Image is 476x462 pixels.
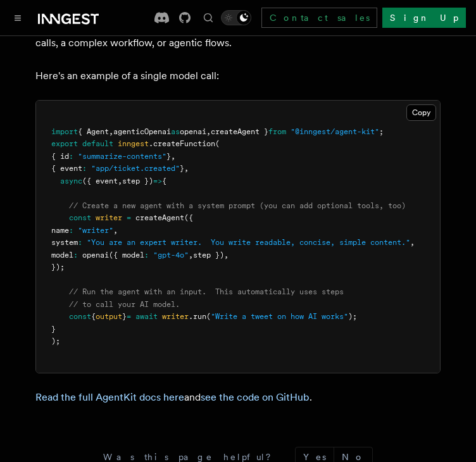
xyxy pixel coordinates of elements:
[291,127,379,136] span: "@inngest/agent-kit"
[73,251,78,259] span: :
[406,104,436,121] button: Copy
[51,226,69,235] span: name
[153,251,189,259] span: "gpt-4o"
[91,164,180,173] span: "app/ticket.created"
[184,164,189,173] span: ,
[166,152,171,161] span: }
[78,226,113,235] span: "writer"
[122,177,153,185] span: step })
[224,251,229,259] span: ,
[96,312,122,321] span: output
[379,127,384,136] span: ;
[35,67,441,85] p: Here's an example of a single model call:
[180,164,184,173] span: }
[69,201,406,210] span: // Create a new agent with a system prompt (you can add optional tools, too)
[180,127,206,136] span: openai
[51,139,78,148] span: export
[193,251,224,259] span: step })
[206,312,211,321] span: (
[410,238,415,247] span: ,
[184,213,193,222] span: ({
[51,263,65,272] span: });
[171,127,180,136] span: as
[35,391,184,403] a: Read the full AgentKit docs here
[382,8,466,28] a: Sign Up
[109,127,113,136] span: ,
[78,152,166,161] span: "summarize-contents"
[78,127,109,136] span: { Agent
[10,10,25,25] button: Toggle navigation
[171,152,175,161] span: ,
[69,312,91,321] span: const
[268,127,286,136] span: from
[82,139,113,148] span: default
[162,312,189,321] span: writer
[96,213,122,222] span: writer
[122,312,127,321] span: }
[201,391,310,403] a: see the code on GitHub
[35,389,441,406] p: and .
[135,213,184,222] span: createAgent
[51,251,73,259] span: model
[215,139,220,148] span: (
[109,251,144,259] span: ({ model
[91,312,96,321] span: {
[78,238,82,247] span: :
[82,177,118,185] span: ({ event
[51,325,56,334] span: }
[127,312,131,321] span: =
[87,238,410,247] span: "You are an expert writer. You write readable, concise, simple content."
[51,152,69,161] span: { id
[135,312,158,321] span: await
[51,127,78,136] span: import
[118,139,149,148] span: inngest
[149,139,215,148] span: .createFunction
[51,238,78,247] span: system
[113,127,171,136] span: agenticOpenai
[189,251,193,259] span: ,
[51,164,82,173] span: { event
[69,287,344,296] span: // Run the agent with an input. This automatically uses steps
[211,127,268,136] span: createAgent }
[82,164,87,173] span: :
[82,251,109,259] span: openai
[69,152,73,161] span: :
[221,10,251,25] button: Toggle dark mode
[201,10,216,25] button: Find something...
[51,337,60,346] span: );
[69,213,91,222] span: const
[69,300,180,309] span: // to call your AI model.
[118,177,122,185] span: ,
[113,226,118,235] span: ,
[162,177,166,185] span: {
[211,312,348,321] span: "Write a tweet on how AI works"
[60,177,82,185] span: async
[69,226,73,235] span: :
[189,312,206,321] span: .run
[153,177,162,185] span: =>
[206,127,211,136] span: ,
[144,251,149,259] span: :
[127,213,131,222] span: =
[261,8,377,28] a: Contact sales
[348,312,357,321] span: );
